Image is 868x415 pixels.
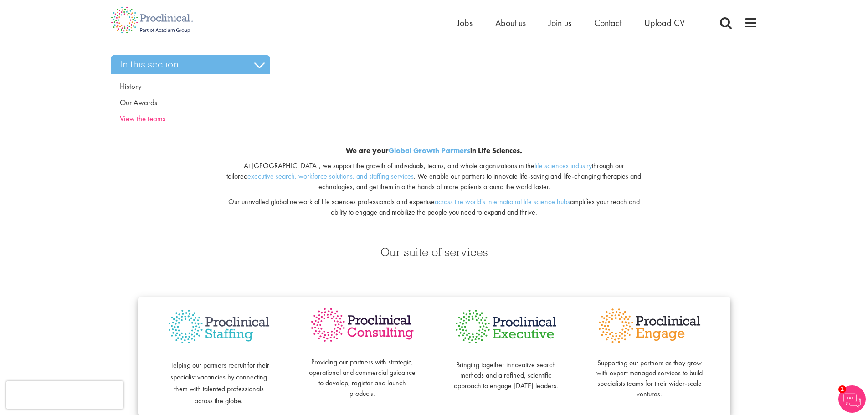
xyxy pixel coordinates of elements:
a: across the world's international life science hubs [435,197,570,206]
iframe: reCAPTCHA [6,381,123,409]
h3: Our suite of services [111,246,758,258]
a: Upload CV [644,17,685,29]
a: About us [495,17,526,29]
img: Proclinical Executive [452,306,560,347]
img: Proclinical Consulting [309,306,416,344]
span: 1 [838,385,846,393]
a: Join us [549,17,571,29]
a: Contact [594,17,621,29]
span: History [120,81,142,91]
p: Providing our partners with strategic, operational and commercial guidance to develop, register a... [309,347,416,399]
img: Chatbot [838,385,866,413]
a: life sciences industry [534,161,592,170]
img: Proclinical Engage [596,306,703,345]
a: Jobs [457,17,473,29]
span: Helping our partners recruit for their specialist vacancies by connecting them with talented prof... [168,360,269,405]
a: View the teams [111,111,270,127]
p: At [GEOGRAPHIC_DATA], we support the growth of individuals, teams, and whole organizations in the... [221,161,647,192]
p: Our unrivalled global network of life sciences professionals and expertise amplifies your reach a... [221,197,647,218]
b: We are your in Life Sciences. [346,146,522,155]
a: History [111,78,270,95]
p: Bringing together innovative search methods and a refined, scientific approach to engage [DATE] l... [452,349,560,391]
a: Global Growth Partners [389,146,470,155]
p: Supporting our partners as they grow with expert managed services to build specialists teams for ... [596,348,703,400]
a: Our Awards [111,95,270,111]
img: Proclinical Staffing [165,306,272,348]
h3: In this section [111,55,270,74]
a: executive search, workforce solutions, and staffing services [247,171,414,181]
span: View the teams [120,113,165,123]
span: Our Awards [120,97,157,108]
